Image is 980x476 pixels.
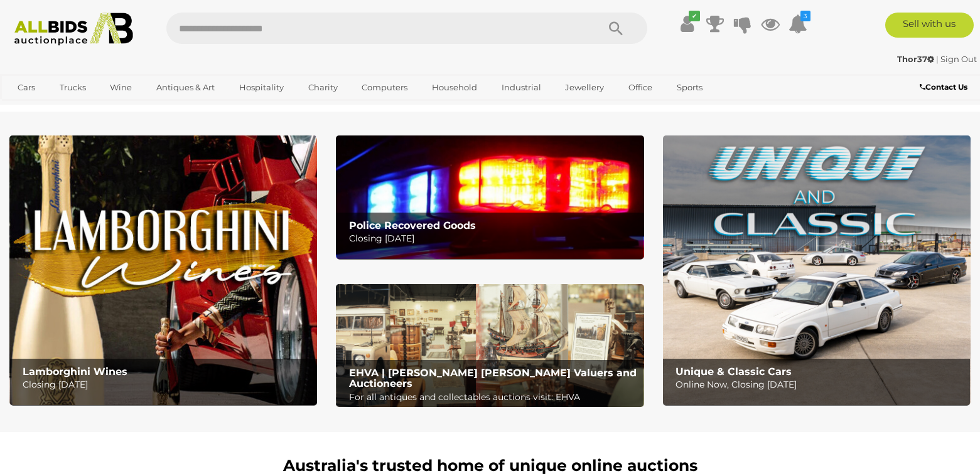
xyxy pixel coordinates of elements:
a: Industrial [493,77,549,98]
p: Closing [DATE] [23,377,311,393]
a: [GEOGRAPHIC_DATA] [9,98,115,119]
a: Sell with us [885,13,974,38]
a: Police Recovered Goods Police Recovered Goods Closing [DATE] [336,135,643,258]
a: Charity [300,77,346,98]
a: Sign Out [940,54,977,64]
b: EHVA | [PERSON_NAME] [PERSON_NAME] Valuers and Auctioneers [349,367,637,390]
a: Household [424,77,485,98]
h1: Australia's trusted home of unique online auctions [16,457,964,475]
i: ✔ [689,11,700,21]
b: Unique & Classic Cars [676,366,792,378]
img: Allbids.com.au [8,13,141,46]
a: Wine [102,77,140,98]
img: Police Recovered Goods [336,135,643,258]
img: Unique & Classic Cars [663,135,971,405]
a: 3 [789,13,807,35]
a: Cars [9,77,43,98]
i: 3 [800,11,810,21]
a: Sports [669,77,711,98]
a: ✔ [678,13,697,35]
p: Online Now, Closing [DATE] [676,377,964,393]
span: | [936,54,939,64]
p: For all antiques and collectables auctions visit: EHVA [349,389,637,405]
a: Trucks [51,77,94,98]
a: Antiques & Art [148,77,223,98]
img: Lamborghini Wines [9,135,317,405]
a: EHVA | Evans Hastings Valuers and Auctioneers EHVA | [PERSON_NAME] [PERSON_NAME] Valuers and Auct... [336,284,643,407]
a: Thor37 [897,54,936,64]
a: Jewellery [557,77,612,98]
a: Unique & Classic Cars Unique & Classic Cars Online Now, Closing [DATE] [663,135,971,405]
a: Contact Us [920,80,971,94]
strong: Thor37 [897,54,934,64]
b: Lamborghini Wines [23,366,127,378]
a: Lamborghini Wines Lamborghini Wines Closing [DATE] [9,135,317,405]
b: Contact Us [920,82,967,92]
img: EHVA | Evans Hastings Valuers and Auctioneers [336,284,643,407]
button: Search [584,13,647,44]
a: Computers [353,77,416,98]
a: Hospitality [231,77,292,98]
b: Police Recovered Goods [349,219,476,231]
p: Closing [DATE] [349,231,637,246]
a: Office [620,77,660,98]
